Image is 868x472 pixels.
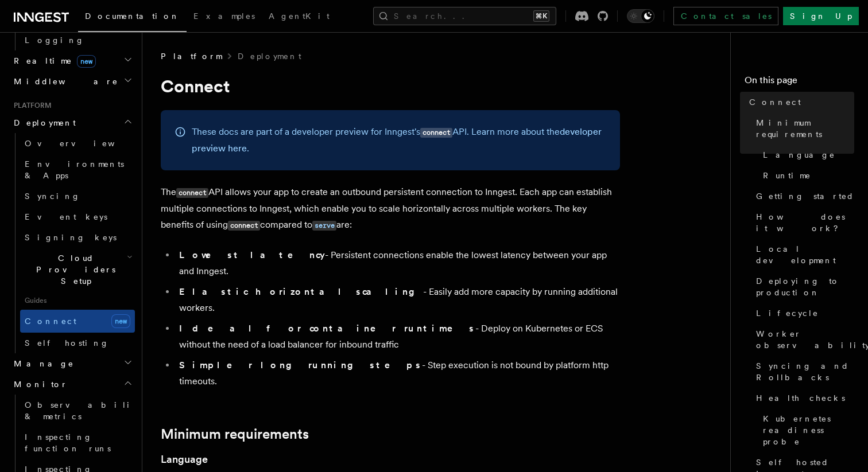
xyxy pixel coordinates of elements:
[25,192,80,201] span: Syncing
[20,252,127,287] span: Cloud Providers Setup
[20,291,135,310] span: Guides
[756,307,819,319] span: Lifecycle
[749,96,801,108] span: Connect
[751,303,854,323] a: Lifecycle
[9,379,68,390] span: Monitor
[25,36,84,45] span: Logging
[312,219,336,230] a: serve
[9,55,96,67] span: Realtime
[763,170,811,181] span: Runtime
[9,50,135,71] button: Realtimenew
[111,314,130,328] span: new
[20,133,135,154] a: Overview
[262,3,336,31] a: AgentKit
[238,50,301,62] a: Deployment
[25,338,109,348] span: Self hosting
[756,360,854,383] span: Syncing and Rollbacks
[9,101,52,110] span: Platform
[745,73,854,92] h4: On this page
[758,145,854,165] a: Language
[179,286,423,297] strong: Elastic horizontal scaling
[312,221,336,231] code: serve
[751,112,854,145] a: Minimum requirements
[176,247,620,279] li: - Persistent connections enable the lowest latency between your app and Inngest.
[269,11,330,21] span: AgentKit
[751,271,854,303] a: Deploying to production
[20,227,135,248] a: Signing keys
[187,3,262,31] a: Examples
[176,321,620,353] li: - Deploy on Kubernetes or ECS without the need of a load balancer for inbound traffic
[20,186,135,206] a: Syncing
[25,212,107,221] span: Event keys
[176,188,208,198] code: connect
[9,358,74,369] span: Manage
[758,408,854,452] a: Kubernetes readiness probe
[420,128,452,138] code: connect
[756,243,854,266] span: Local development
[758,165,854,186] a: Runtime
[763,413,854,447] span: Kubernetes readiness probe
[179,323,475,334] strong: Ideal for container runtimes
[193,11,255,21] span: Examples
[85,11,180,21] span: Documentation
[161,426,309,442] a: Minimum requirements
[673,7,778,25] a: Contact sales
[20,206,135,227] a: Event keys
[25,159,124,180] span: Environments & Apps
[20,154,135,186] a: Environments & Apps
[9,374,135,395] button: Monitor
[9,117,76,128] span: Deployment
[745,92,854,112] a: Connect
[228,221,260,231] code: connect
[756,117,854,140] span: Minimum requirements
[751,186,854,206] a: Getting started
[179,360,422,370] strong: Simpler long running steps
[77,55,96,68] span: new
[25,139,143,148] span: Overview
[751,388,854,408] a: Health checks
[176,357,620,389] li: - Step execution is not bound by platform http timeouts.
[161,451,208,467] a: Language
[192,124,606,157] p: These docs are part of a developer preview for Inngest's API. Learn more about the .
[176,284,620,316] li: - Easily add more capacity by running additional workers.
[763,149,835,161] span: Language
[9,71,135,92] button: Middleware
[25,233,117,242] span: Signing keys
[25,317,76,326] span: Connect
[20,248,135,291] button: Cloud Providers Setup
[783,7,859,25] a: Sign Up
[751,356,854,388] a: Syncing and Rollbacks
[9,133,135,353] div: Deployment
[373,7,556,25] button: Search...⌘K
[20,427,135,459] a: Inspecting function runs
[751,206,854,239] a: How does it work?
[533,10,549,22] kbd: ⌘K
[20,310,135,333] a: Connectnew
[161,184,620,233] p: The API allows your app to create an outbound persistent connection to Inngest. Each app can esta...
[20,333,135,353] a: Self hosting
[756,392,845,404] span: Health checks
[756,190,854,202] span: Getting started
[627,9,654,23] button: Toggle dark mode
[751,323,854,356] a: Worker observability
[179,249,325,260] strong: Lowest latency
[161,76,620,96] h1: Connect
[20,30,135,50] a: Logging
[9,112,135,133] button: Deployment
[751,239,854,271] a: Local development
[756,211,854,234] span: How does it work?
[78,3,187,32] a: Documentation
[9,353,135,374] button: Manage
[161,50,222,62] span: Platform
[25,432,111,453] span: Inspecting function runs
[25,400,143,421] span: Observability & metrics
[20,395,135,427] a: Observability & metrics
[9,76,118,87] span: Middleware
[756,275,854,298] span: Deploying to production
